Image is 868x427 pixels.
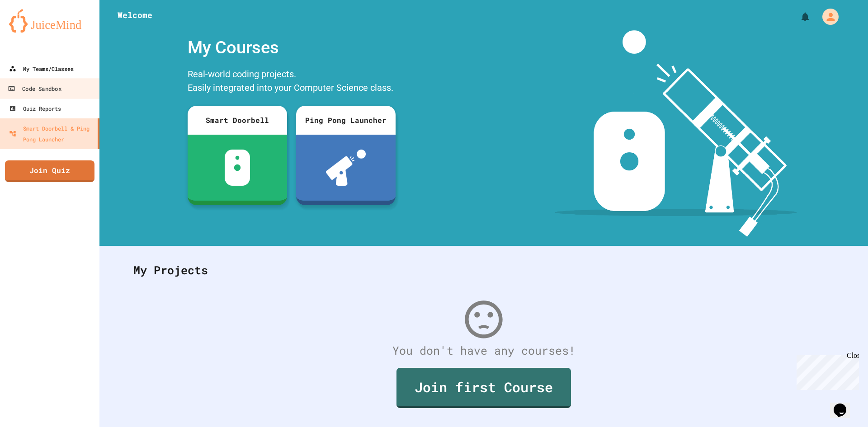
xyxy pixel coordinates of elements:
iframe: chat widget [793,352,859,390]
img: banner-image-my-projects.png [555,30,797,237]
div: My Projects [124,253,843,288]
div: My Notifications [783,9,813,24]
img: sdb-white.svg [225,150,250,186]
a: Join Quiz [5,160,94,182]
img: ppl-with-ball.png [326,150,366,186]
div: Quiz Reports [9,103,61,114]
div: Real-world coding projects. Easily integrated into your Computer Science class. [183,65,400,99]
iframe: chat widget [830,391,859,418]
div: Ping Pong Launcher [296,106,396,135]
div: You don't have any courses! [124,342,843,359]
div: My Teams/Classes [9,63,74,74]
div: Smart Doorbell & Ping Pong Launcher [9,123,94,145]
div: Smart Doorbell [188,106,287,135]
a: Join first Course [396,368,571,408]
img: logo-orange.svg [9,9,90,33]
div: Chat with us now!Close [4,4,62,57]
div: My Courses [183,30,400,65]
div: Code Sandbox [8,83,61,94]
div: My Account [813,6,841,27]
